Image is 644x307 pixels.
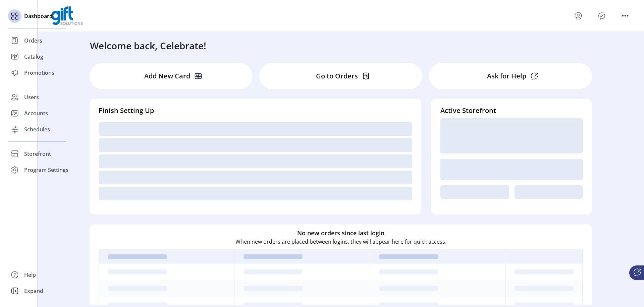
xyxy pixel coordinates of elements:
[51,6,83,25] img: logo
[24,166,68,174] span: Program Settings
[596,10,607,21] button: Publisher Panel
[316,71,358,81] p: Go to Orders
[487,71,526,81] p: Ask for Help
[144,71,190,81] p: Add New Card
[90,39,206,53] h3: Welcome back, Celebrate!
[440,106,583,116] h4: Active Storefront
[573,10,584,21] button: menu
[24,150,51,158] span: Storefront
[297,229,384,238] h6: No new orders since last login
[24,69,54,77] span: Promotions
[24,37,42,45] span: Orders
[24,109,48,117] span: Accounts
[24,12,53,20] span: Dashboard
[99,106,412,116] h4: Finish Setting Up
[24,125,50,133] span: Schedules
[24,93,39,101] span: Users
[235,238,446,246] p: When new orders are placed between logins, they will appear here for quick access.
[24,271,36,279] span: Help
[620,10,631,21] button: menu
[24,287,43,295] span: Expand
[24,53,43,61] span: Catalog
